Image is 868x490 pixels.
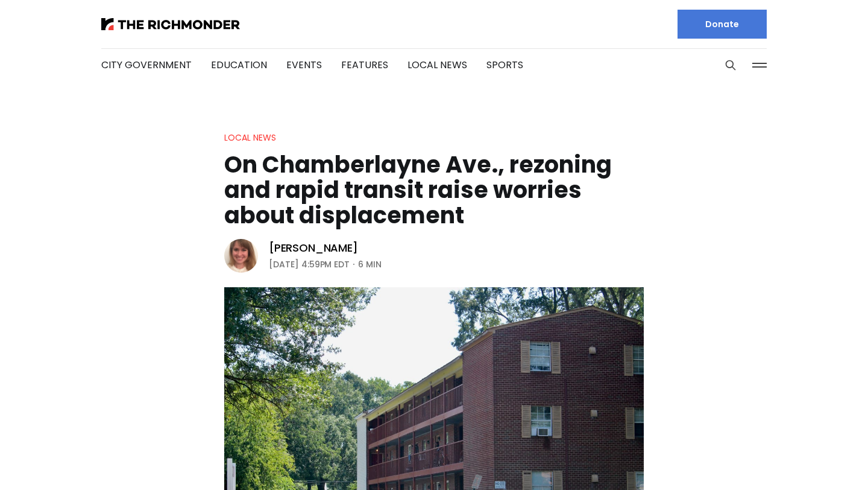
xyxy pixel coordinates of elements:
[341,58,388,72] a: Features
[722,56,740,74] button: Search this site
[224,152,644,228] h1: On Chamberlayne Ave., rezoning and rapid transit raise worries about displacement
[407,58,467,72] a: Local News
[486,58,523,72] a: Sports
[101,18,240,30] img: The Richmonder
[224,132,276,144] a: Local News
[101,58,192,72] a: City Government
[269,257,350,272] time: [DATE] 4:59PM EDT
[678,10,767,39] a: Donate
[269,241,358,255] a: [PERSON_NAME]
[766,431,868,490] iframe: portal-trigger
[211,58,267,72] a: Education
[286,58,322,72] a: Events
[224,239,258,273] img: Sarah Vogelsong
[358,257,382,272] span: 6 min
